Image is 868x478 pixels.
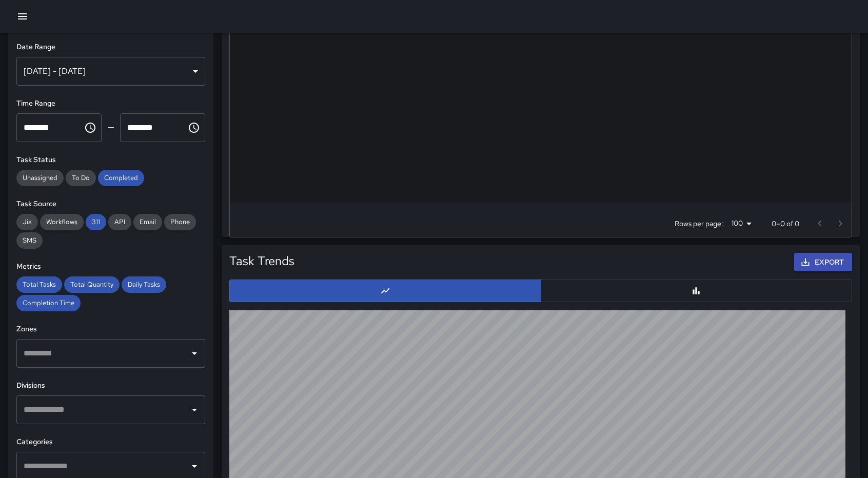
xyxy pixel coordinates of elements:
span: Total Quantity [64,280,120,289]
h6: Divisions [16,380,205,391]
h6: Task Status [16,154,205,166]
div: Jia [16,214,38,230]
span: Phone [164,217,196,226]
h6: Zones [16,324,205,335]
p: 0–0 of 0 [772,218,799,229]
span: Completion Time [16,298,81,307]
div: Total Quantity [64,276,120,293]
button: Open [187,403,202,417]
span: Jia [16,217,38,226]
span: Workflows [40,217,84,226]
button: Bar Chart [541,280,853,302]
span: Unassigned [16,173,64,182]
span: To Do [66,173,96,182]
h6: Categories [16,436,205,448]
button: Line Chart [229,280,541,302]
h5: Task Trends [229,253,294,269]
button: Open [187,459,202,473]
div: 100 [727,216,755,231]
div: API [108,214,131,230]
div: Phone [164,214,196,230]
h6: Date Range [16,42,205,53]
button: Export [794,253,852,272]
h6: Metrics [16,261,205,272]
div: Completed [98,170,144,186]
span: Daily Tasks [122,280,166,289]
div: Total Tasks [16,276,62,293]
div: Completion Time [16,295,81,311]
button: Choose time, selected time is 12:00 AM [80,117,101,138]
span: Completed [98,173,144,182]
h6: Time Range [16,98,205,109]
div: 311 [86,214,106,230]
span: API [108,217,131,226]
button: Open [187,346,202,361]
div: Workflows [40,214,84,230]
span: 311 [86,217,106,226]
button: Choose time, selected time is 11:59 PM [184,117,204,138]
h6: Task Source [16,198,205,210]
svg: Line Chart [380,286,390,296]
p: Rows per page: [675,218,723,229]
div: SMS [16,232,43,249]
div: [DATE] - [DATE] [16,57,205,86]
div: Email [133,214,162,230]
div: Daily Tasks [122,276,166,293]
div: To Do [66,170,96,186]
span: Email [133,217,162,226]
span: Total Tasks [16,280,62,289]
svg: Bar Chart [691,286,701,296]
div: Unassigned [16,170,64,186]
span: SMS [16,236,43,245]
